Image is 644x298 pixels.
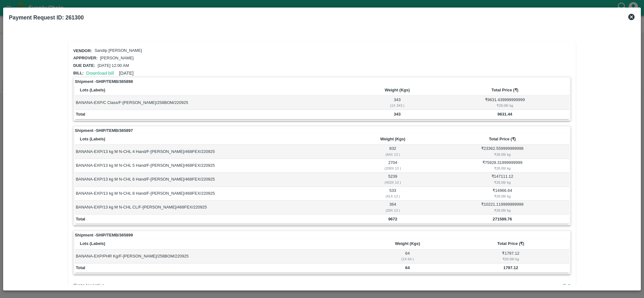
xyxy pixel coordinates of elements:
[437,193,568,199] div: ₹ 28.08 / kg
[497,241,524,246] b: Total Price (₹)
[405,282,571,291] h6: ₹ 0
[498,112,512,116] b: 9631.44
[436,159,570,173] td: ₹ 75928.31999999999
[75,145,350,159] td: BANANA-EXP/13 kg M N-CHL 4 Hand/F-[PERSON_NAME]/468FEX/220925
[75,127,133,134] strong: Shipment - SHIP/TEMB/365897
[75,159,350,173] td: BANANA-EXP/13 kg M N-CHL 5 Hand/F-[PERSON_NAME]/468FEX/220925
[100,55,134,61] p: [PERSON_NAME]
[350,145,436,159] td: 832
[364,256,451,262] div: ( 1 X 64 )
[405,265,410,270] b: 64
[86,71,114,76] a: Download bill
[436,187,570,201] td: ₹ 14966.64
[441,96,569,110] td: ₹ 9631.439999999999
[489,137,516,141] b: Total Price (₹)
[80,241,105,246] b: Lots (Labels)
[493,217,512,221] b: 271589.76
[75,232,133,238] strong: Shipment - SHIP/TEMB/365899
[388,217,397,221] b: 9672
[355,103,439,108] div: ( 1 X 343 )
[98,63,129,69] p: [DATE] 12:00 AM
[350,187,436,201] td: 533
[95,48,142,54] p: Sandip [PERSON_NAME]
[350,159,436,173] td: 2704
[436,201,570,214] td: ₹ 10221.119999999999
[437,165,568,171] div: ₹ 28.08 / kg
[75,187,350,201] td: BANANA-EXP/13 kg M N-CHL 8 Hand/F-[PERSON_NAME]/468FEX/220925
[73,71,84,75] span: Bill:
[380,137,405,141] b: Weight (Kgs)
[350,173,436,187] td: 5239
[442,103,568,108] div: ₹ 28.08 / kg
[73,56,97,60] span: Approver:
[76,112,85,116] b: Total
[452,250,569,263] td: ₹ 1797.12
[75,201,350,214] td: BANANA-EXP/13 kg M N-CHL CL/F-[PERSON_NAME]/468FEX/220925
[437,180,568,185] div: ₹ 28.08 / kg
[73,63,95,68] span: Due date:
[436,173,570,187] td: ₹ 147111.12
[75,79,133,85] strong: Shipment - SHIP/TEMB/365898
[394,112,401,116] b: 343
[385,88,410,92] b: Weight (Kgs)
[437,208,568,213] div: ₹ 28.08 / kg
[437,152,568,157] div: ₹ 28.08 / kg
[395,241,420,246] b: Weight (Kgs)
[9,14,84,21] b: Payment Request ID: 261300
[350,201,436,214] td: 364
[351,152,434,157] div: ( 64 X 13 )
[351,180,434,185] div: ( 403 X 13 )
[75,173,350,187] td: BANANA-EXP/13 kg M N-CHL 6 Hand/F-[PERSON_NAME]/468FEX/220925
[351,193,434,199] div: ( 41 X 13 )
[75,96,354,110] td: BANANA-EXP/C Class/F-[PERSON_NAME]/258BOM/220925
[73,282,405,289] p: Crate Incentive
[80,88,105,92] b: Lots (Labels)
[76,265,85,270] b: Total
[354,96,441,110] td: 343
[436,145,570,159] td: ₹ 23362.559999999998
[80,137,105,141] b: Lots (Labels)
[351,165,434,171] div: ( 208 X 13 )
[351,208,434,213] div: ( 28 X 13 )
[453,256,568,262] div: ₹ 28.08 / kg
[76,217,85,221] b: Total
[491,88,518,92] b: Total Price (₹)
[363,250,452,263] td: 64
[119,71,134,76] span: [DATE]
[503,265,518,270] b: 1797.12
[73,48,92,53] span: Vendor:
[75,250,363,263] td: BANANA-EXP/PHR Kg/F-[PERSON_NAME]/258BOM/220925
